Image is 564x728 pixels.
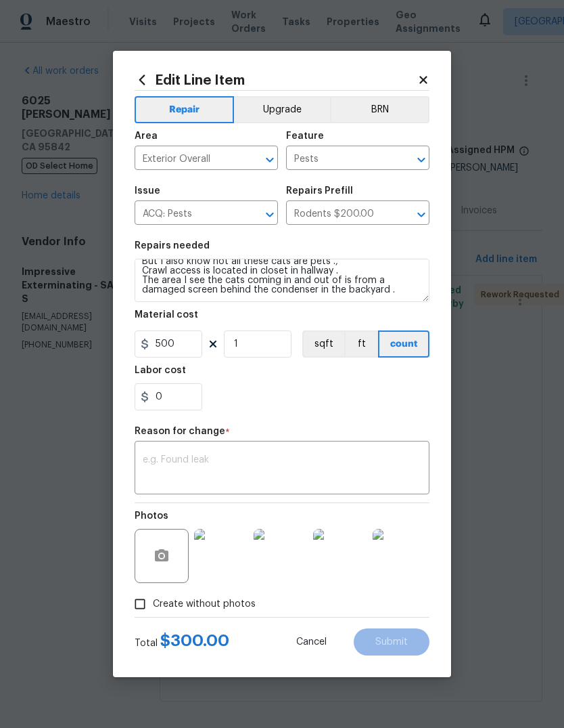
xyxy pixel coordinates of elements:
[378,330,429,358] button: count
[260,205,279,224] button: Open
[135,186,160,196] h5: Issue
[135,310,198,320] h5: Material cost
[286,131,324,141] h5: Feature
[330,96,429,123] button: BRN
[135,131,158,141] h5: Area
[135,511,168,521] h5: Photos
[286,186,353,196] h5: Repairs Prefill
[153,597,256,612] span: Create without photos
[412,150,431,169] button: Open
[135,366,186,375] h5: Labor cost
[135,96,234,123] button: Repair
[135,427,225,436] h5: Reason for change
[296,637,327,647] span: Cancel
[135,259,429,302] textarea: Feral cats living underneath the home. Please trap and remove feral cats from underneath the home...
[344,330,378,358] button: ft
[354,628,429,656] button: Submit
[275,628,348,656] button: Cancel
[234,96,331,123] button: Upgrade
[135,634,229,650] div: Total
[160,633,229,649] span: $ 300.00
[375,637,408,647] span: Submit
[412,205,431,224] button: Open
[135,72,417,87] h2: Edit Line Item
[260,150,279,169] button: Open
[302,330,344,358] button: sqft
[135,241,210,251] h5: Repairs needed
